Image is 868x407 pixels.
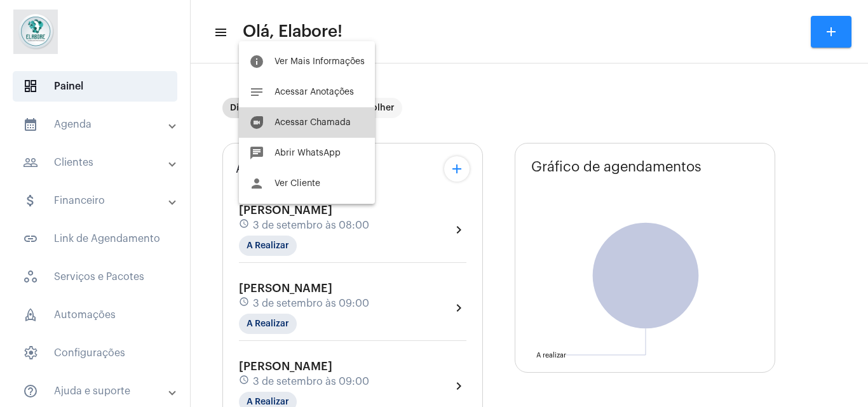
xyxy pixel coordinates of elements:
[275,88,354,97] span: Acessar Anotações
[249,176,264,191] mat-icon: person
[275,149,341,157] span: Abrir WhatsApp
[275,118,351,127] span: Acessar Chamada
[249,145,264,161] mat-icon: chat
[249,54,264,69] mat-icon: info
[249,84,264,100] mat-icon: notes
[275,179,320,188] span: Ver Cliente
[249,115,264,130] mat-icon: duo
[275,57,365,66] span: Ver Mais Informações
